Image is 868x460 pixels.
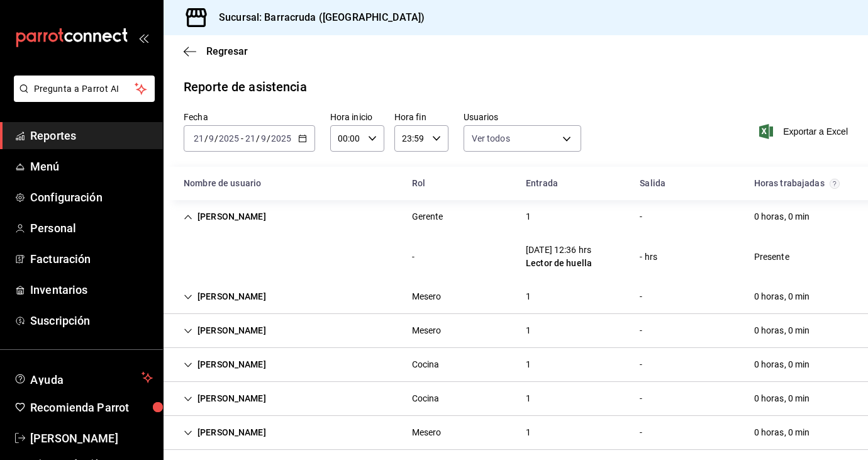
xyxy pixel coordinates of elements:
[630,205,652,228] div: Cell
[174,285,276,308] div: Cell
[30,370,136,385] span: Ayuda
[174,387,276,410] div: Cell
[630,245,667,269] div: Cell
[412,358,440,371] div: Cocina
[630,319,652,342] div: Cell
[464,113,582,121] label: Usuarios
[164,233,868,280] div: Row
[412,324,442,337] div: Mesero
[204,133,208,143] span: /
[164,314,868,348] div: Row
[412,250,415,264] div: -
[830,179,840,189] svg: El total de horas trabajadas por usuario es el resultado de la suma redondeada del registro de ho...
[630,353,652,376] div: Cell
[30,158,153,175] span: Menú
[526,244,592,257] div: [DATE] 12:36 hrs
[412,210,443,223] div: Gerente
[402,319,452,342] div: Cell
[744,421,820,444] div: Cell
[744,172,858,195] div: HeadCell
[184,113,315,121] label: Fecha
[30,220,153,237] span: Personal
[206,45,248,57] span: Regresar
[138,33,148,43] button: open_drawer_menu
[516,353,541,376] div: Cell
[174,353,276,376] div: Cell
[402,285,452,308] div: Cell
[526,257,592,270] div: Lector de huella
[174,421,276,444] div: Cell
[516,172,630,195] div: HeadCell
[762,124,848,139] button: Exportar a Excel
[744,387,820,410] div: Cell
[412,426,442,439] div: Mesero
[402,245,425,269] div: Cell
[402,387,450,410] div: Cell
[184,45,248,57] button: Regresar
[630,285,652,308] div: Cell
[516,238,602,275] div: Cell
[402,353,450,376] div: Cell
[174,319,276,342] div: Cell
[394,113,448,121] label: Hora fin
[402,172,516,195] div: HeadCell
[214,133,218,143] span: /
[30,127,153,144] span: Reportes
[30,399,153,416] span: Recomienda Parrot
[330,113,384,121] label: Hora inicio
[164,382,868,416] div: Row
[34,82,135,96] span: Pregunta a Parrot AI
[744,285,820,308] div: Cell
[516,205,541,228] div: Cell
[174,252,194,262] div: Cell
[516,319,541,342] div: Cell
[174,172,402,195] div: HeadCell
[208,133,214,143] input: --
[184,77,307,96] div: Reporte de asistencia
[164,200,868,233] div: Row
[744,245,799,269] div: Cell
[630,421,652,444] div: Cell
[164,348,868,382] div: Row
[516,285,541,308] div: Cell
[164,416,868,450] div: Row
[267,133,270,143] span: /
[164,280,868,314] div: Row
[30,281,153,298] span: Inventarios
[30,189,153,206] span: Configuración
[630,387,652,410] div: Cell
[245,133,256,143] input: --
[744,319,820,342] div: Cell
[174,205,276,228] div: Cell
[209,10,425,25] h3: Sucursal: Barracruda ([GEOGRAPHIC_DATA])
[260,133,267,143] input: --
[640,250,657,264] div: - hrs
[402,205,453,228] div: Cell
[14,76,155,102] button: Pregunta a Parrot AI
[164,167,868,200] div: Head
[402,421,452,444] div: Cell
[30,250,153,267] span: Facturación
[744,205,820,228] div: Cell
[193,133,204,143] input: --
[744,353,820,376] div: Cell
[9,91,155,104] a: Pregunta a Parrot AI
[241,133,243,143] span: -
[412,392,440,405] div: Cocina
[30,312,153,329] span: Suscripción
[472,132,510,145] span: Ver todos
[516,387,541,410] div: Cell
[218,133,240,143] input: ----
[630,172,743,195] div: HeadCell
[256,133,260,143] span: /
[270,133,292,143] input: ----
[30,430,153,447] span: [PERSON_NAME]
[412,290,442,303] div: Mesero
[516,421,541,444] div: Cell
